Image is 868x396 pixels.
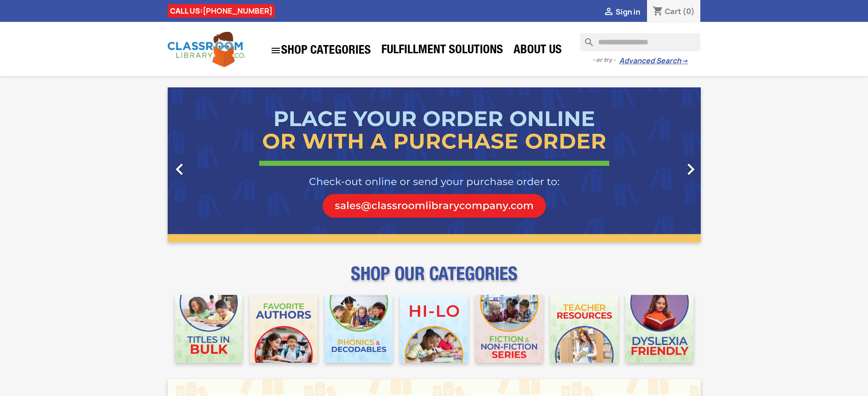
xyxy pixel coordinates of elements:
div: CALL US: [168,4,275,18]
img: CLC_Dyslexia_Mobile.jpg [626,295,693,363]
img: CLC_Fiction_Nonfiction_Mobile.jpg [475,295,543,363]
a: Previous [168,87,248,242]
i:  [603,7,614,18]
span: Sign in [616,7,640,17]
img: CLC_Teacher_Resources_Mobile.jpg [550,295,618,363]
a:  Sign in [603,7,640,17]
img: Classroom Library Company [168,32,245,67]
span: - or try - [592,56,619,65]
img: CLC_Bulk_Mobile.jpg [175,295,243,363]
i:  [270,45,281,56]
a: [PHONE_NUMBER] [203,6,272,16]
a: SHOP CATEGORIES [266,41,375,61]
span: → [681,56,688,66]
input: Search [580,33,700,51]
span: (0) [683,6,695,16]
img: CLC_Phonics_And_Decodables_Mobile.jpg [325,295,393,363]
p: SHOP OUR CATEGORIES [168,271,701,288]
a: Next [621,87,701,242]
img: CLC_HiLo_Mobile.jpg [400,295,468,363]
a: Advanced Search→ [619,56,688,66]
i:  [679,158,702,181]
img: CLC_Favorite_Authors_Mobile.jpg [250,295,318,363]
i:  [168,158,191,181]
a: Fulfillment Solutions [377,42,508,60]
span: Cart [665,6,681,16]
i: search [580,33,591,44]
ul: Carousel container [168,87,701,242]
i: shopping_cart [652,6,663,17]
a: About Us [509,42,566,60]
